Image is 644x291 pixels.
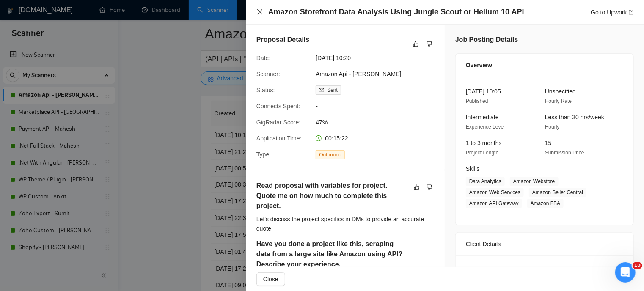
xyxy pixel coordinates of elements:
h5: Job Posting Details [455,35,518,45]
span: Status: [256,87,275,93]
span: Sent [327,87,338,93]
span: Application Time: [256,135,302,142]
span: [GEOGRAPHIC_DATA] [476,266,531,284]
span: Hourly Rate [545,98,572,104]
button: dislike [424,39,435,49]
div: Let's discuss the project specifics in DMs to provide an accurate quote. [256,214,435,233]
h5: Proposal Details [256,35,309,45]
h5: Have you done a project like this, scraping data from a large site like Amazon using API? Describ... [256,239,408,269]
button: Close [256,272,285,286]
span: Overview [466,60,492,70]
div: Client Details [466,233,623,255]
span: Amazon Api - [PERSON_NAME] [316,69,443,79]
span: like [414,184,420,191]
span: Experience Level [466,124,505,130]
span: Type: [256,151,271,158]
span: 1 to 3 months [466,140,502,146]
span: 10 [633,262,642,269]
button: Close [256,8,263,16]
span: Date: [256,55,270,61]
span: - [316,102,443,111]
span: Intermediate [466,114,499,121]
span: clock-circle [316,135,322,141]
span: dislike [427,184,432,191]
span: Unspecified [545,88,576,95]
span: 00:15:22 [325,135,348,142]
button: like [412,182,422,192]
span: Hourly [545,124,560,130]
button: dislike [424,182,435,192]
span: Skills [466,165,480,172]
span: Close [263,275,278,284]
button: like [411,39,421,49]
span: 15 [545,140,552,146]
span: Project Length [466,150,498,156]
h4: Amazon Storefront Data Analysis Using Jungle Scout or Helium 10 API [268,7,524,17]
span: close [256,8,263,15]
span: 47% [316,118,443,127]
span: Scanner: [256,71,280,77]
span: mail [319,88,324,93]
h5: Read proposal with variables for project. Quote me on how much to complete this project. [256,181,408,211]
a: Go to Upworkexport [591,9,634,16]
span: Amazon Seller Central [529,188,586,197]
span: Amazon Web Services [466,188,524,197]
span: Less than 30 hrs/week [545,114,604,121]
span: Published [466,98,488,104]
span: Connects Spent: [256,103,300,110]
span: dislike [427,41,432,47]
span: Amazon API Gateway [466,199,522,208]
span: like [413,41,419,47]
span: Outbound [316,150,345,159]
iframe: Intercom live chat [615,262,636,283]
span: Data Analytics [466,177,505,186]
span: Amazon FBA [527,199,564,208]
span: Submission Price [545,150,584,156]
span: [DATE] 10:05 [466,88,501,95]
span: export [629,10,634,15]
span: Amazon Webstore [510,177,559,186]
span: [DATE] 10:20 [316,53,443,63]
span: GigRadar Score: [256,119,300,126]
